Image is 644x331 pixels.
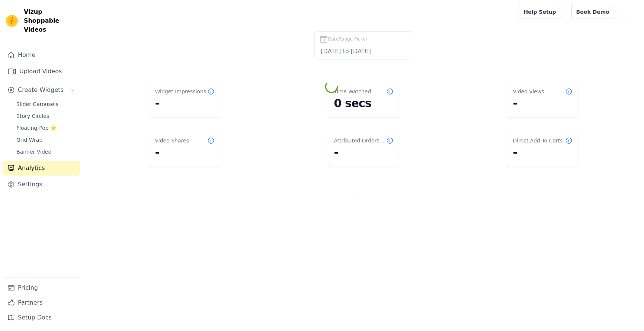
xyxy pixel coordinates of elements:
dd: - [155,146,215,159]
img: Vizup [6,15,18,27]
span: Grid Wrap [16,136,42,144]
dd: 0 secs [334,97,394,110]
button: Create Widgets [3,83,80,97]
a: Analytics [3,161,80,176]
a: Partners [3,295,80,310]
span: DateRange Picker [328,36,368,42]
dt: Time Watched [334,88,371,95]
a: Grid Wrap [12,135,80,145]
dt: Widget Impressions [155,88,206,95]
a: Story Circles [12,111,80,121]
dd: - [513,97,573,110]
a: Help Setup [519,5,561,19]
a: Floating-Pop ⭐ [12,123,80,133]
a: Home [3,48,80,62]
span: Slider Carousels [16,100,58,108]
dt: Video Views [513,88,544,95]
dd: - [334,146,394,159]
a: Setup Docs [3,310,80,325]
a: Slider Carousels [12,99,80,109]
span: Story Circles [16,112,49,120]
a: Banner Video [12,147,80,157]
dt: Video Shares [155,137,189,144]
span: Banner Video [16,148,51,155]
a: Upload Videos [3,64,80,79]
input: DateRange Picker [319,46,408,56]
dd: - [513,146,573,159]
span: Floating-Pop ⭐ [16,124,57,132]
span: Vizup Shoppable Videos [24,7,77,34]
a: Pricing [3,280,80,295]
span: Create Widgets [18,86,64,94]
dt: Attributed Orders Count [334,137,386,144]
a: Book Demo [571,5,614,19]
dd: - [155,97,215,110]
a: Settings [3,177,80,192]
dt: Direct Add To Carts [513,137,563,144]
